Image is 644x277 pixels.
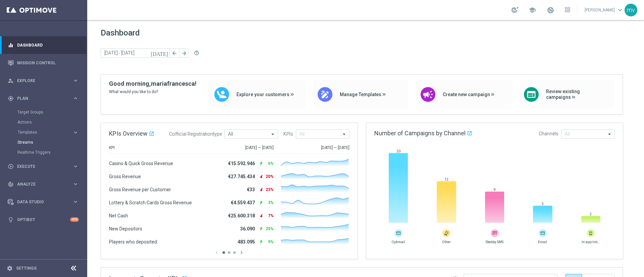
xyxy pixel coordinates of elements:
button: Data Studio keyboard_arrow_right [7,199,79,205]
i: lightbulb [8,217,14,223]
div: Realtime Triggers [17,147,87,157]
a: Mission Control [17,54,79,72]
button: lightbulb Optibot +10 [7,217,79,222]
span: Templates [18,130,66,134]
i: keyboard_arrow_right [72,95,79,101]
div: Explore [8,78,72,84]
div: +10 [70,217,79,222]
span: Explore [17,79,72,83]
a: [PERSON_NAME]keyboard_arrow_down [584,5,625,15]
a: Settings [16,266,37,270]
i: keyboard_arrow_right [72,129,79,136]
i: keyboard_arrow_right [72,77,79,84]
div: Optibot [8,211,79,228]
span: Analyze [17,182,72,186]
div: Plan [8,95,72,101]
i: gps_fixed [8,95,14,101]
div: Target Groups [17,107,87,117]
button: equalizer Dashboard [7,43,79,48]
button: Templates keyboard_arrow_right [17,130,79,135]
div: Dashboard [8,36,79,54]
a: Actions [17,120,70,125]
a: Dashboard [17,36,79,54]
span: Plan [17,96,72,100]
button: Mission Control [7,60,79,66]
div: Data Studio [8,199,72,205]
i: keyboard_arrow_right [72,181,79,187]
div: Streams [17,137,87,147]
button: person_search Explore keyboard_arrow_right [7,78,79,83]
i: play_circle_outline [8,163,14,169]
div: Actions [17,117,87,127]
button: track_changes Analyze keyboard_arrow_right [7,182,79,187]
a: Realtime Triggers [17,150,70,155]
span: Execute [17,164,72,168]
span: keyboard_arrow_down [616,6,624,14]
div: Templates [18,130,72,134]
div: Execute [8,163,72,169]
div: Templates [17,127,87,137]
div: mv [625,4,637,16]
a: Target Groups [17,110,70,115]
a: Optibot [17,211,70,228]
button: play_circle_outline Execute keyboard_arrow_right [7,164,79,169]
i: person_search [8,78,14,84]
a: Streams [17,140,70,145]
span: Data Studio [17,200,72,204]
div: Analyze [8,181,72,187]
i: keyboard_arrow_right [72,199,79,205]
i: track_changes [8,181,14,187]
i: equalizer [8,42,14,48]
i: settings [7,265,13,271]
button: gps_fixed Plan keyboard_arrow_right [7,96,79,101]
div: Mission Control [8,54,79,72]
i: keyboard_arrow_right [72,163,79,169]
span: school [529,6,536,14]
